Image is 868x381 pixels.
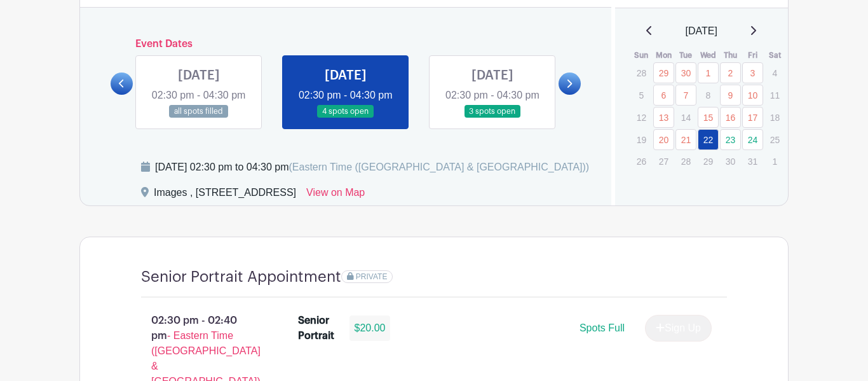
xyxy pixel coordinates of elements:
[653,62,674,83] a: 29
[719,49,742,62] th: Thu
[698,62,719,83] a: 1
[630,49,653,62] th: Sun
[742,107,763,128] a: 17
[698,107,719,128] a: 15
[720,129,741,150] a: 23
[675,62,696,83] a: 30
[631,63,652,83] p: 28
[653,129,674,150] a: 20
[764,130,785,149] p: 25
[697,49,719,62] th: Wed
[356,272,388,281] span: PRIVATE
[349,315,391,341] div: $20.00
[675,49,697,62] th: Tue
[720,62,741,83] a: 2
[698,85,719,105] p: 8
[764,151,785,171] p: 1
[675,107,696,127] p: 14
[653,107,674,128] a: 13
[631,130,652,149] p: 19
[288,162,589,172] span: (Eastern Time ([GEOGRAPHIC_DATA] & [GEOGRAPHIC_DATA]))
[675,151,696,171] p: 28
[298,313,334,343] div: Senior Portrait
[742,62,763,83] a: 3
[764,49,786,62] th: Sat
[154,185,296,205] div: Images , [STREET_ADDRESS]
[631,85,652,105] p: 5
[155,160,589,175] div: [DATE] 02:30 pm to 04:30 pm
[742,49,764,62] th: Fri
[675,129,696,150] a: 21
[742,151,763,171] p: 31
[631,107,652,127] p: 12
[764,85,785,105] p: 11
[742,129,763,150] a: 24
[764,107,785,127] p: 18
[653,85,674,106] a: 6
[720,151,741,171] p: 30
[306,185,365,205] a: View on Map
[720,107,741,128] a: 16
[653,49,675,62] th: Mon
[686,24,717,39] span: [DATE]
[698,151,719,171] p: 29
[720,85,741,106] a: 9
[653,151,674,171] p: 27
[580,322,625,333] span: Spots Full
[675,85,696,106] a: 7
[698,129,719,150] a: 22
[141,268,341,286] h4: Senior Portrait Appointment
[742,85,763,106] a: 10
[764,63,785,83] p: 4
[133,38,559,50] h6: Event Dates
[631,151,652,171] p: 26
